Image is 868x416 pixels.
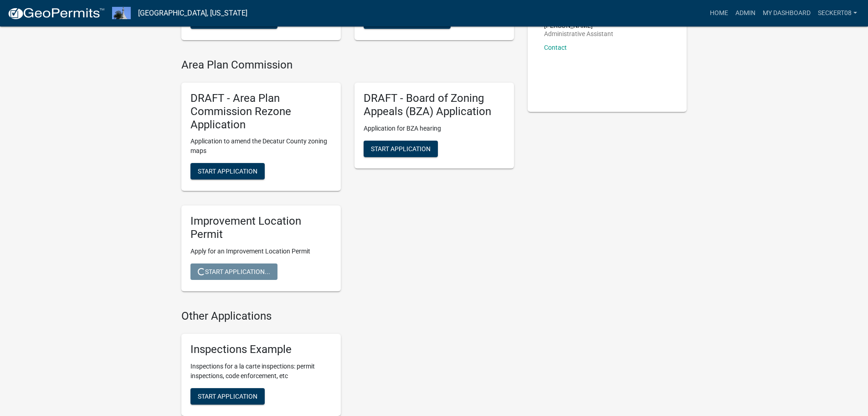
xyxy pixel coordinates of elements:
[198,268,270,275] span: Start Application...
[706,5,732,22] a: Home
[364,124,505,133] p: Application for BZA hearing
[112,7,131,19] img: Decatur County, Indiana
[190,343,332,356] h5: Inspections Example
[190,163,265,179] button: Start Application
[190,137,332,156] p: Application to amend the Decatur County zoning maps
[181,58,514,72] h4: Area Plan Commission
[190,263,277,280] button: Start Application...
[544,22,613,29] p: [PERSON_NAME]
[814,5,861,22] a: seckert08
[544,44,567,51] a: Contact
[190,247,332,256] p: Apply for an Improvement Location Permit
[190,92,332,131] h5: DRAFT - Area Plan Commission Rezone Application
[364,141,438,157] button: Start Application
[181,310,514,323] h4: Other Applications
[138,5,247,21] a: [GEOGRAPHIC_DATA], [US_STATE]
[198,168,257,175] span: Start Application
[198,392,257,400] span: Start Application
[190,362,332,381] p: Inspections for a la carte inspections: permit inspections, code enforcement, etc
[759,5,814,22] a: My Dashboard
[732,5,759,22] a: Admin
[371,145,431,152] span: Start Application
[190,215,332,241] h5: Improvement Location Permit
[190,388,265,405] button: Start Application
[364,92,505,118] h5: DRAFT - Board of Zoning Appeals (BZA) Application
[544,31,613,37] p: Administrative Assistant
